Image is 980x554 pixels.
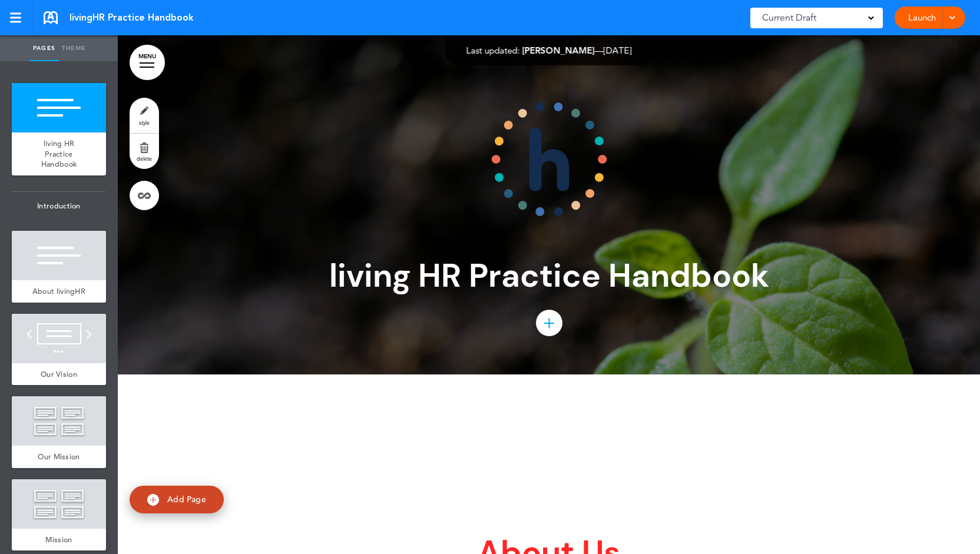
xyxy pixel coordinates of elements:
a: Launch [903,6,941,29]
span: living HR Practice Handbook [41,138,77,169]
span: Last updated: [466,45,520,56]
img: add.svg [147,494,159,506]
a: Our Vision [12,363,106,386]
a: MENU [130,45,165,80]
span: Our Mission [38,452,80,462]
span: [PERSON_NAME] [522,45,595,56]
a: Theme [59,35,88,61]
a: style [130,98,159,133]
span: Our Vision [41,369,77,379]
span: About livingHR [32,286,85,296]
a: Our Mission [12,446,106,468]
span: Introduction [12,192,106,220]
a: About livingHR [12,280,106,303]
span: Mission [45,535,72,545]
a: Pages [29,35,59,61]
a: delete [130,134,159,169]
span: style [139,119,150,126]
span: livingHR Practice Handbook [69,11,194,24]
img: Mark-1.svg [469,79,629,239]
span: Add Page [167,494,206,505]
a: Mission [12,529,106,551]
span: Current Draft [762,9,816,26]
span: delete [137,155,152,162]
span: [DATE] [604,45,632,56]
span: living HR Practice Handbook [329,254,769,297]
div: — [466,46,632,55]
a: Add Page [130,486,224,513]
a: living HR Practice Handbook [12,132,106,175]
